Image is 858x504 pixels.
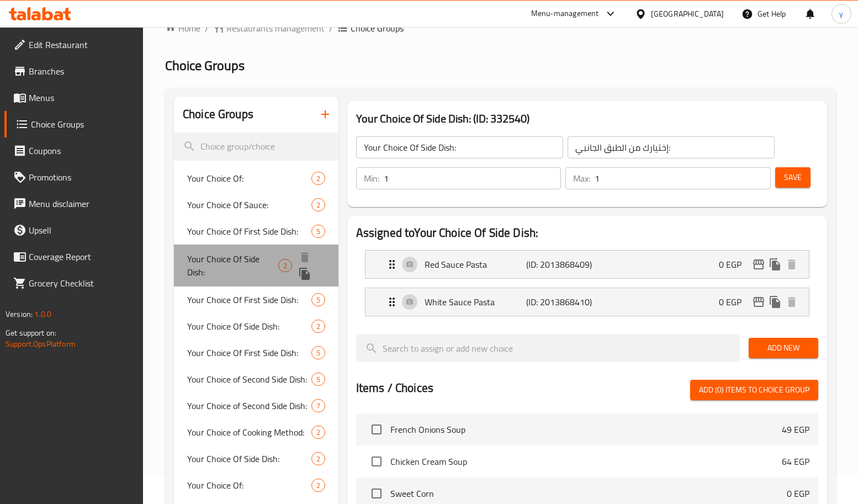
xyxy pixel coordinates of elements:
[183,106,253,123] h2: Choice Groups
[6,337,76,351] a: Support.OpsPlatform
[311,452,325,465] div: Choices
[187,252,278,279] span: Your Choice Of Side Dish:
[187,293,311,306] span: Your Choice Of First Side Dish:
[187,198,311,211] span: Your Choice Of Sauce:
[784,171,802,184] span: Save
[356,110,818,128] h3: Your Choice Of Side Dish: (ID: 332540)
[165,53,245,78] span: Choice Groups
[311,225,325,238] div: Choices
[749,338,818,358] button: Add New
[750,294,767,310] button: edit
[356,334,740,362] input: search
[767,294,783,310] button: duplicate
[4,270,144,296] a: Grocery Checklist
[366,251,809,278] div: Expand
[187,373,311,386] span: Your Choice of Second Side Dish:
[775,167,811,188] button: Save
[312,454,325,464] span: 2
[226,22,325,35] span: Restaurants management
[187,426,311,439] span: Your Choice of Cooking Method:
[165,22,836,35] nav: breadcrumb
[783,256,800,273] button: delete
[390,487,787,500] span: Sweet Corn
[782,455,809,468] p: 64 EGP
[651,8,724,20] div: [GEOGRAPHIC_DATA]
[174,313,338,339] div: Your Choice Of Side Dish:2
[356,246,818,283] li: Expand
[312,427,325,438] span: 2
[174,192,338,218] div: Your Choice Of Sauce:2
[573,172,590,185] p: Max:
[311,373,325,386] div: Choices
[364,172,379,185] p: Min:
[425,258,527,271] p: Red Sauce Pasta
[365,418,388,441] span: Select choice
[4,111,144,137] a: Choice Groups
[29,250,135,263] span: Coverage Report
[174,339,338,366] div: Your Choice Of First Side Dish:5
[356,225,818,241] h2: Assigned to Your Choice Of Side Dish:
[31,118,135,131] span: Choice Groups
[312,226,325,237] span: 5
[767,256,783,273] button: duplicate
[174,218,338,245] div: Your Choice Of First Side Dish:5
[839,8,843,20] span: y
[526,258,594,271] p: (ID: 2013868409)
[29,171,135,184] span: Promotions
[4,164,144,190] a: Promotions
[187,399,311,412] span: Your Choice of Second Side Dish:
[6,326,56,340] span: Get support on:
[174,392,338,419] div: Your Choice of Second Side Dish:7
[34,307,51,321] span: 1.0.0
[174,132,338,161] input: search
[365,450,388,473] span: Select choice
[356,283,818,321] li: Expand
[4,31,144,58] a: Edit Restaurant
[787,487,809,500] p: 0 EGP
[526,295,594,309] p: (ID: 2013868410)
[351,22,404,35] span: Choice Groups
[312,173,325,184] span: 2
[699,383,809,397] span: Add (0) items to choice group
[312,374,325,385] span: 5
[312,401,325,411] span: 7
[174,445,338,472] div: Your Choice Of Side Dish:2
[174,165,338,192] div: Your Choice Of:2
[213,22,325,35] a: Restaurants management
[719,258,750,271] p: 0 EGP
[29,38,135,51] span: Edit Restaurant
[4,217,144,243] a: Upsell
[311,399,325,412] div: Choices
[782,423,809,436] p: 49 EGP
[4,137,144,164] a: Coupons
[174,419,338,445] div: Your Choice of Cooking Method:2
[279,261,292,271] span: 2
[174,287,338,313] div: Your Choice Of First Side Dish:5
[311,293,325,306] div: Choices
[312,348,325,358] span: 5
[205,22,209,35] li: /
[758,341,809,355] span: Add New
[174,366,338,392] div: Your Choice of Second Side Dish:5
[783,294,800,310] button: delete
[29,91,135,104] span: Menus
[187,452,311,465] span: Your Choice Of Side Dish:
[4,84,144,111] a: Menus
[311,346,325,359] div: Choices
[29,197,135,210] span: Menu disclaimer
[425,295,527,309] p: White Sauce Pasta
[356,380,433,396] h2: Items / Choices
[174,472,338,498] div: Your Choice Of:2
[312,295,325,305] span: 5
[311,198,325,211] div: Choices
[690,380,818,400] button: Add (0) items to choice group
[390,423,782,436] span: French Onions Soup
[29,144,135,157] span: Coupons
[750,256,767,273] button: edit
[4,58,144,84] a: Branches
[278,259,292,272] div: Choices
[187,320,311,333] span: Your Choice Of Side Dish:
[312,321,325,332] span: 2
[187,479,311,492] span: Your Choice Of:
[296,266,313,282] button: duplicate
